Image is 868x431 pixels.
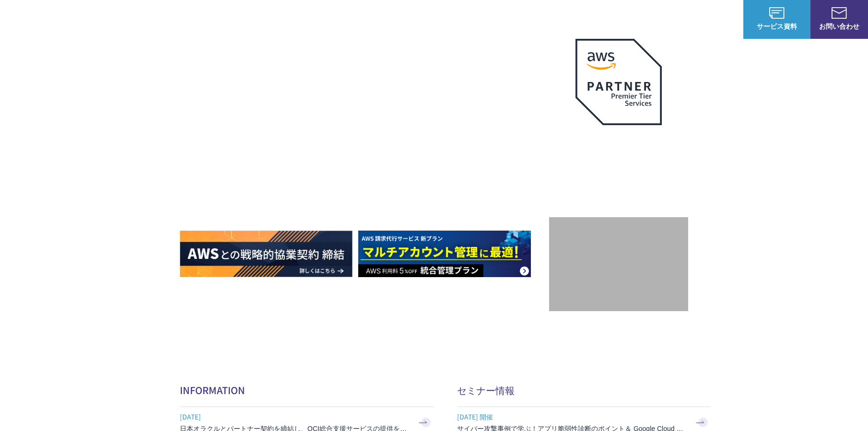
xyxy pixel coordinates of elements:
span: [DATE] 開催 [457,409,687,424]
img: AWS請求代行サービス 統合管理プラン [358,231,531,277]
span: お問い合わせ [810,21,868,31]
p: 業種別ソリューション [509,14,586,24]
p: 強み [411,14,434,24]
p: 最上位プレミアティア サービスパートナー [564,137,673,174]
span: サービス資料 [743,21,810,31]
span: [DATE] [180,409,410,424]
h2: セミナー情報 [457,383,711,397]
h2: INFORMATION [180,383,434,397]
img: AWSプレミアティアサービスパートナー [575,39,662,125]
p: サービス [454,14,490,24]
p: AWSの導入からコスト削減、 構成・運用の最適化からデータ活用まで 規模や業種業態を問わない マネージドサービスで [180,58,549,100]
span: NHN テコラス AWS総合支援サービス [110,9,180,29]
a: 導入事例 [605,14,632,24]
img: お問い合わせ [832,7,847,19]
a: ログイン [707,14,734,24]
em: AWS [608,137,630,151]
img: 契約件数 [568,232,669,302]
p: ナレッジ [651,14,688,24]
img: AWS総合支援サービス C-Chorus サービス資料 [769,7,785,19]
h1: AWS ジャーニーの 成功を実現 [180,110,549,202]
a: AWS総合支援サービス C-Chorus NHN テコラスAWS総合支援サービス [14,8,180,31]
img: AWSとの戦略的協業契約 締結 [180,231,352,277]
